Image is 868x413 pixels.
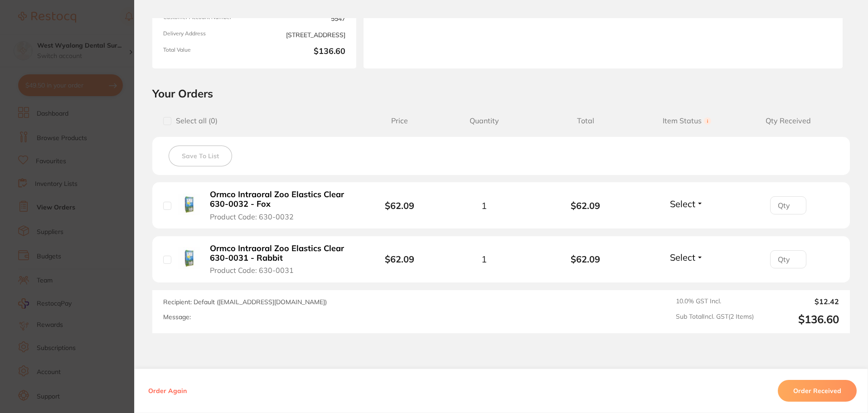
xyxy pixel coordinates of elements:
span: 1 [481,254,487,264]
span: Recipient: Default ( [EMAIL_ADDRESS][DOMAIN_NAME] ) [163,298,327,306]
button: Select [667,252,706,263]
span: Total [535,117,636,125]
span: Product Code: 630-0032 [210,213,294,221]
button: Order Received [778,380,857,402]
b: $62.09 [535,200,636,211]
label: Message: [163,313,191,321]
img: Ormco Intraoral Zoo Elastics Clear 630-0031 - Rabbit [178,247,200,269]
output: $12.42 [761,297,839,306]
b: $62.09 [535,254,636,264]
button: Save To List [169,146,232,166]
span: Select [670,252,695,263]
output: $136.60 [761,313,839,326]
span: Quantity [433,117,535,125]
span: 1 [481,200,487,211]
input: Qty [770,250,806,268]
span: [STREET_ADDRESS] [258,30,345,39]
span: 10.0 % GST Incl. [676,297,754,306]
span: Select [670,198,695,209]
span: Sub Total Incl. GST ( 2 Items) [676,313,754,326]
button: Order Again [145,387,189,395]
span: Select all ( 0 ) [171,117,218,125]
img: Ormco Intraoral Zoo Elastics Clear 630-0032 - Fox [178,194,200,216]
input: Qty [770,196,806,214]
span: Product Code: 630-0031 [210,266,294,274]
span: Price [366,117,433,125]
b: Ormco Intraoral Zoo Elastics Clear 630-0031 - Rabbit [210,244,350,262]
span: Total Value [163,47,251,58]
b: $62.09 [385,253,414,265]
button: Ormco Intraoral Zoo Elastics Clear 630-0031 - Rabbit Product Code: 630-0031 [207,243,353,275]
b: $62.09 [385,200,414,211]
span: Item Status [636,117,738,125]
b: $136.60 [258,47,345,58]
button: Ormco Intraoral Zoo Elastics Clear 630-0032 - Fox Product Code: 630-0032 [207,189,353,221]
b: Ormco Intraoral Zoo Elastics Clear 630-0032 - Fox [210,190,350,209]
span: Delivery Address [163,30,251,39]
button: Select [667,198,706,209]
h2: Your Orders [152,87,850,100]
span: Customer Account Number [163,14,251,23]
span: Qty Received [737,117,839,125]
span: 5547 [258,14,345,23]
